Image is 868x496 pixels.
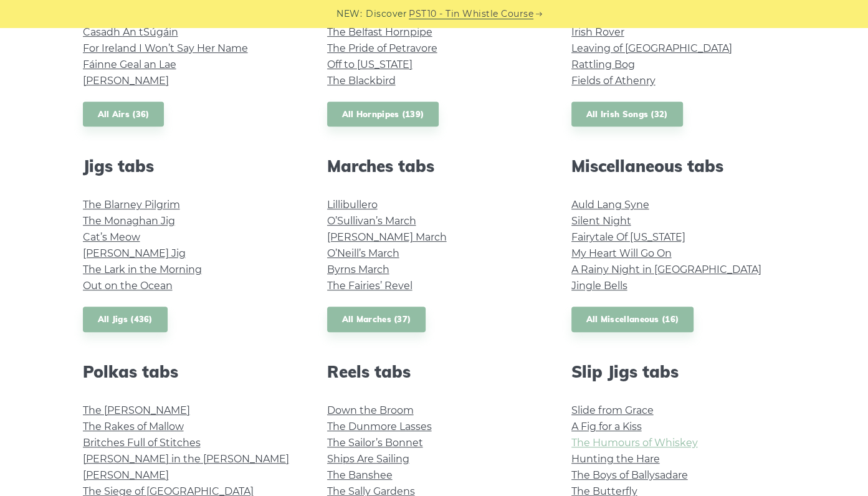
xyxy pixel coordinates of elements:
a: PST10 - Tin Whistle Course [409,7,533,21]
a: All Miscellaneous (16) [571,307,694,332]
a: Rattling Bog [571,59,635,70]
a: All Airs (36) [83,102,165,127]
a: Hunting the Hare [571,453,660,465]
a: Down the Broom [327,404,414,416]
a: O’Sullivan’s March [327,215,416,227]
a: The Dunmore Lasses [327,421,432,432]
h2: Slip Jigs tabs [571,362,786,381]
a: [PERSON_NAME] [83,469,169,481]
a: A Rainy Night in [GEOGRAPHIC_DATA] [571,264,761,275]
a: Fields of Athenry [571,75,656,87]
a: Lillibullero [327,199,378,211]
a: The Blackbird [327,75,396,87]
a: All Irish Songs (32) [571,102,683,127]
a: Britches Full of Stitches [83,437,201,449]
a: Ships Are Sailing [327,453,409,465]
a: The Rakes of Mallow [83,421,184,432]
a: Silent Night [571,215,631,227]
a: Casadh An tSúgáin [83,26,178,38]
a: The Blarney Pilgrim [83,199,180,211]
a: [PERSON_NAME] Jig [83,247,186,259]
a: The Boys of Ballysadare [571,469,688,481]
a: Cat’s Meow [83,231,140,243]
span: NEW: [336,7,362,21]
a: [PERSON_NAME] in the [PERSON_NAME] [83,453,289,465]
a: Out on the Ocean [83,280,173,292]
a: The Lark in the Morning [83,264,202,275]
a: The Banshee [327,469,393,481]
a: [PERSON_NAME] [83,75,169,87]
a: A Fig for a Kiss [571,421,642,432]
a: Slide from Grace [571,404,654,416]
a: The Fairies’ Revel [327,280,413,292]
a: [PERSON_NAME] March [327,231,447,243]
a: Fáinne Geal an Lae [83,59,176,70]
a: Off to [US_STATE] [327,59,413,70]
h2: Marches tabs [327,156,541,176]
a: Auld Lang Syne [571,199,649,211]
a: All Hornpipes (139) [327,102,439,127]
a: All Jigs (436) [83,307,168,332]
a: The Sailor’s Bonnet [327,437,423,449]
a: For Ireland I Won’t Say Her Name [83,42,248,54]
a: The Belfast Hornpipe [327,26,432,38]
a: The [PERSON_NAME] [83,404,190,416]
h2: Polkas tabs [83,362,297,381]
a: The Humours of Whiskey [571,437,698,449]
a: Byrns March [327,264,389,275]
h2: Reels tabs [327,362,541,381]
h2: Miscellaneous tabs [571,156,786,176]
a: Jingle Bells [571,280,627,292]
a: O’Neill’s March [327,247,399,259]
span: Discover [366,7,407,21]
a: The Pride of Petravore [327,42,437,54]
a: Leaving of [GEOGRAPHIC_DATA] [571,42,732,54]
a: All Marches (37) [327,307,426,332]
a: My Heart Will Go On [571,247,672,259]
a: The Monaghan Jig [83,215,175,227]
h2: Jigs tabs [83,156,297,176]
a: Fairytale Of [US_STATE] [571,231,685,243]
a: Irish Rover [571,26,624,38]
